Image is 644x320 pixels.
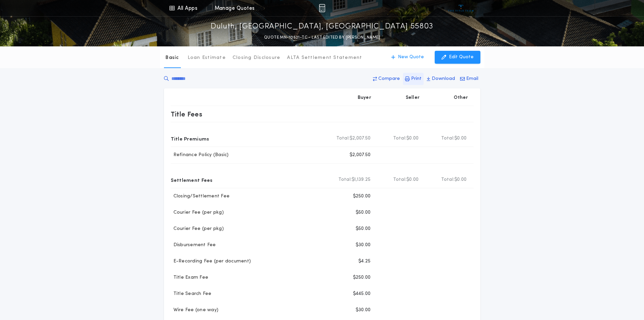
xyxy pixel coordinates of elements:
[358,258,371,265] p: $4.25
[353,291,371,297] p: $445.00
[371,73,402,85] button: Compare
[171,258,251,265] p: E-Recording Fee (per document)
[454,135,467,142] span: $0.00
[403,73,424,85] button: Print
[171,291,212,297] p: Title Search Fee
[350,152,371,158] p: $2,007.50
[356,226,371,232] p: $50.00
[171,274,209,281] p: Title Exam Fee
[449,54,474,61] p: Edit Quote
[441,176,455,183] b: Total:
[454,94,468,101] p: Other
[171,174,213,185] p: Settlement Fees
[441,135,455,142] b: Total:
[350,135,371,142] span: $2,007.50
[171,242,216,249] p: Disbursement Fee
[358,94,371,101] p: Buyer
[353,193,371,200] p: $250.00
[233,55,281,61] p: Closing Disclosure
[406,94,420,101] p: Seller
[406,176,419,183] span: $0.00
[171,109,202,120] p: Title Fees
[264,34,380,41] p: QUOTE MN-10521-TC - LAST EDITED BY [PERSON_NAME]
[356,307,371,314] p: $30.00
[171,209,224,216] p: Courier Fee (per pkg)
[454,176,467,183] span: $0.00
[338,176,352,183] b: Total:
[188,55,226,61] p: Loan Estimate
[448,5,474,12] img: vs-icon
[171,193,230,200] p: Closing/Settlement Fee
[458,73,480,85] button: Email
[398,54,424,61] p: New Quote
[352,176,371,183] span: $1,139.25
[378,76,400,82] p: Compare
[171,307,219,314] p: Wire Fee (one way)
[211,21,433,32] p: Duluth, [GEOGRAPHIC_DATA], [GEOGRAPHIC_DATA] 55803
[466,76,478,82] p: Email
[411,76,422,82] p: Print
[165,55,179,61] p: Basic
[171,133,209,144] p: Title Premiums
[425,73,457,85] button: Download
[336,135,350,142] b: Total:
[393,176,407,183] b: Total:
[356,209,371,216] p: $50.00
[171,226,224,232] p: Courier Fee (per pkg)
[287,55,362,61] p: ALTA Settlement Statement
[356,242,371,249] p: $30.00
[435,51,480,64] button: Edit Quote
[353,274,371,281] p: $250.00
[432,76,455,82] p: Download
[384,51,431,64] button: New Quote
[406,135,419,142] span: $0.00
[319,4,325,12] img: img
[393,135,407,142] b: Total:
[171,152,229,158] p: Refinance Policy (Basic)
